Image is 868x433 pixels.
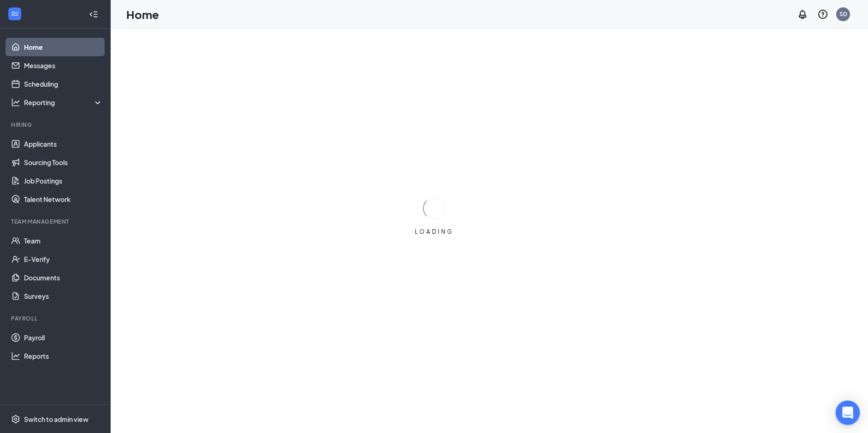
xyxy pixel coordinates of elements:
[24,38,103,56] a: Home
[24,268,103,287] a: Documents
[11,98,20,107] svg: Analysis
[11,121,101,129] div: Hiring
[817,9,828,20] svg: QuestionInfo
[10,9,19,18] svg: WorkstreamLogo
[24,98,103,107] div: Reporting
[839,10,847,18] div: SD
[89,10,98,19] svg: Collapse
[24,135,103,153] a: Applicants
[11,415,20,424] svg: Settings
[11,314,101,322] div: Payroll
[24,250,103,268] a: E-Verify
[24,75,103,93] a: Scheduling
[836,401,860,425] div: Open Intercom Messenger
[11,218,101,225] div: Team Management
[24,415,89,424] div: Switch to admin view
[24,190,103,208] a: Talent Network
[24,153,103,172] a: Sourcing Tools
[411,228,457,236] div: LOADING
[126,6,159,22] h1: Home
[24,287,103,305] a: Surveys
[24,231,103,250] a: Team
[24,172,103,190] a: Job Postings
[24,347,103,365] a: Reports
[24,56,103,75] a: Messages
[797,9,808,20] svg: Notifications
[24,328,103,347] a: Payroll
